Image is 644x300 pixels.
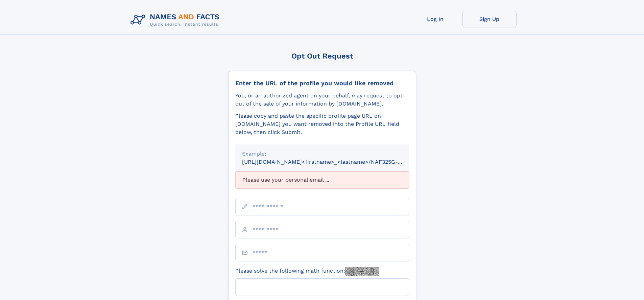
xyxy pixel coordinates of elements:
div: You, or an authorized agent on your behalf, may request to opt-out of the sale of your informatio... [235,92,409,108]
div: Example: [242,150,402,158]
a: Log In [408,11,462,27]
div: Please use your personal email ... [235,171,409,188]
a: Sign Up [462,11,517,27]
div: Opt Out Request [228,52,416,60]
label: Please solve the following math function: [235,267,379,276]
div: Enter the URL of the profile you would like removed [235,79,409,87]
div: Please copy and paste the specific profile page URL on [DOMAIN_NAME] you want removed into the Pr... [235,112,409,136]
img: Logo Names and Facts [128,11,225,29]
small: [URL][DOMAIN_NAME]<firstname>_<lastname>/NAF325G-xxxxxxxx [242,159,422,165]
